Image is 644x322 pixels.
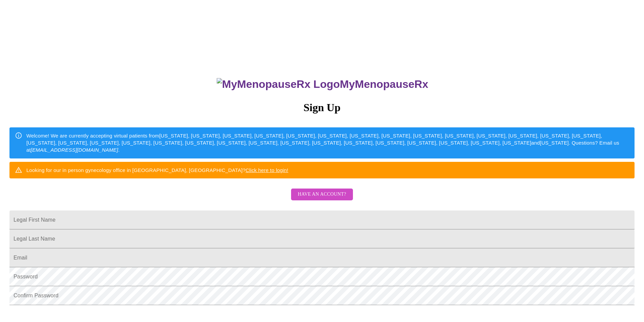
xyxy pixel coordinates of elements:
button: Have an account? [291,189,353,200]
div: Looking for our in person gynecology office in [GEOGRAPHIC_DATA], [GEOGRAPHIC_DATA]? [26,164,288,176]
a: Have an account? [289,196,355,202]
img: MyMenopauseRx Logo [217,78,340,91]
span: Have an account? [298,190,346,199]
div: Welcome! We are currently accepting virtual patients from [US_STATE], [US_STATE], [US_STATE], [US... [26,129,629,156]
h3: Sign Up [9,101,635,114]
a: Click here to login! [245,167,288,173]
h3: MyMenopauseRx [10,78,635,91]
em: [EMAIL_ADDRESS][DOMAIN_NAME] [31,147,118,153]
